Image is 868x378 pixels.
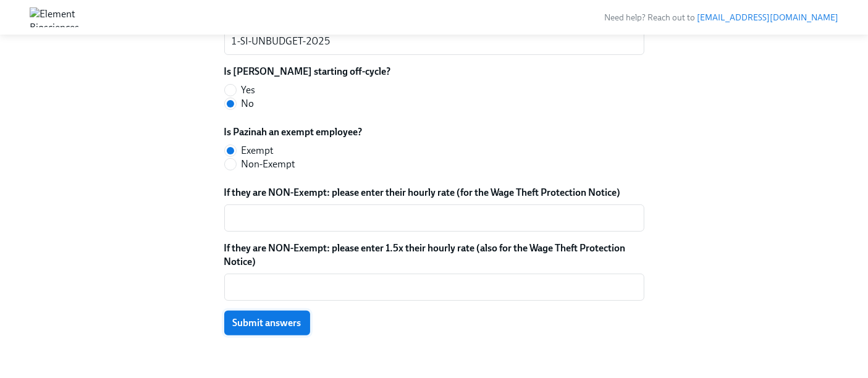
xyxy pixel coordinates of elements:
[224,311,310,335] button: Submit answers
[30,7,79,27] img: Element Biosciences
[224,186,644,199] label: If they are NON-Exempt: please enter their hourly rate (for the Wage Theft Protection Notice)
[224,65,391,78] label: Is [PERSON_NAME] starting off-cycle?
[242,83,256,97] span: Yes
[224,125,363,139] label: Is Pazinah an exempt employee?
[233,317,301,329] span: Submit answers
[224,241,644,269] label: If they are NON-Exempt: please enter 1.5x their hourly rate (also for the Wage Theft Protection N...
[697,12,838,23] a: [EMAIL_ADDRESS][DOMAIN_NAME]
[604,12,838,23] span: Need help? Reach out to
[232,34,637,49] textarea: 1-SI-UNBUDGET-2025
[242,157,295,171] span: Non-Exempt
[242,97,255,111] span: No
[242,144,274,157] span: Exempt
